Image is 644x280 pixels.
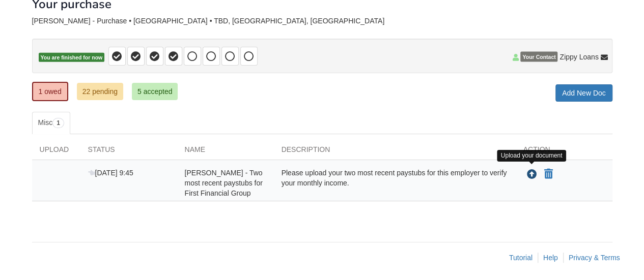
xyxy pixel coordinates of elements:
[32,17,612,25] div: [PERSON_NAME] - Purchase • [GEOGRAPHIC_DATA] • TBD, [GEOGRAPHIC_DATA], [GEOGRAPHIC_DATA]
[274,168,516,198] div: Please upload your two most recent paystubs for this employer to verify your monthly income.
[52,118,64,128] span: 1
[132,83,178,100] a: 5 accepted
[516,144,612,160] div: Action
[497,150,567,162] div: Upload your document
[274,144,516,160] div: Description
[39,53,105,63] span: You are finished for now
[32,144,80,160] div: Upload
[185,169,263,197] span: [PERSON_NAME] - Two most recent paystubs for First Financial Group
[32,112,70,134] a: Misc
[77,83,123,100] a: 22 pending
[559,52,598,62] span: Zippy Loans
[80,144,177,160] div: Status
[526,168,538,181] button: Upload Lisa Miller - Two most recent paystubs for First Financial Group
[32,82,68,101] a: 1 owed
[509,254,533,262] a: Tutorial
[555,84,612,102] a: Add New Doc
[88,169,133,177] span: [DATE] 9:45
[569,254,620,262] a: Privacy & Terms
[177,144,274,160] div: Name
[520,52,557,62] span: Your Contact
[543,168,554,180] button: Declare Lisa Miller - Two most recent paystubs for First Financial Group not applicable
[543,254,558,262] a: Help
